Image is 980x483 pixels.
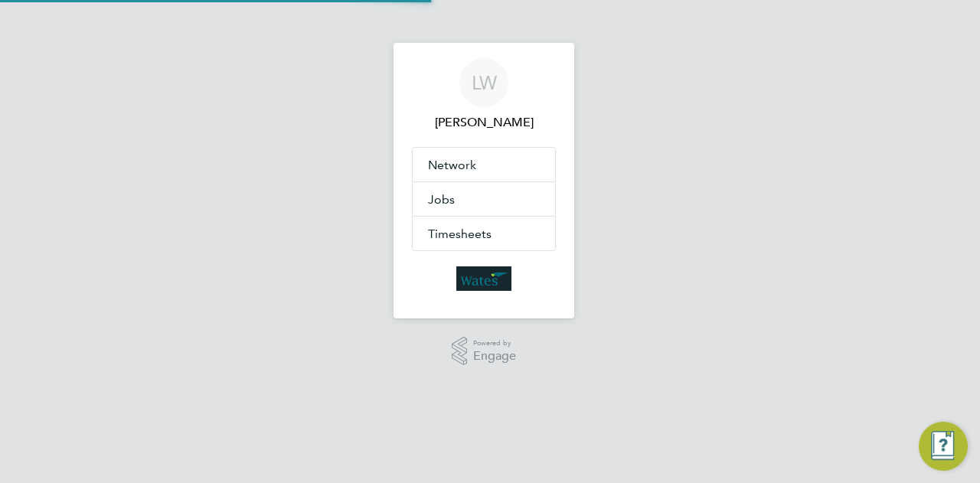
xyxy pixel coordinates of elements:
button: Timesheets [413,217,555,250]
a: LW[PERSON_NAME] [412,58,556,132]
button: Engage Resource Center [919,422,968,471]
a: Powered byEngage [452,337,517,366]
button: Network [413,148,555,181]
span: Lizzie Wignall [412,113,556,132]
span: LW [472,73,497,93]
button: Jobs [413,182,555,216]
span: Timesheets [428,227,492,241]
img: wates-logo-retina.png [456,266,511,291]
span: Powered by [473,337,516,350]
span: Jobs [428,192,455,207]
nav: Main navigation [394,43,574,318]
span: Engage [473,350,516,363]
span: Network [428,158,476,172]
a: Go to home page [412,266,556,291]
